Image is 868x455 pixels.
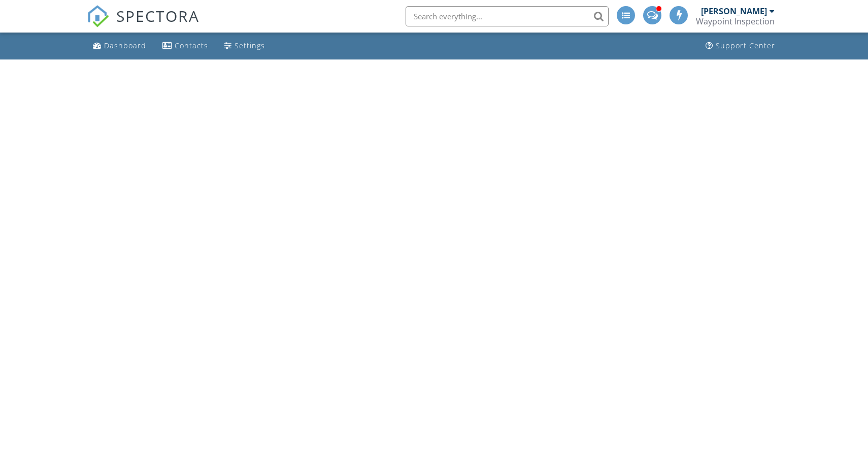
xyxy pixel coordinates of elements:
[696,16,775,26] div: Waypoint Inspection
[116,5,199,26] span: SPECTORA
[89,37,150,55] a: Dashboard
[702,37,779,55] a: Support Center
[716,41,775,50] div: Support Center
[235,41,265,50] div: Settings
[87,5,109,27] img: The Best Home Inspection Software - Spectora
[701,6,767,16] div: [PERSON_NAME]
[220,37,269,55] a: Settings
[87,14,199,35] a: SPECTORA
[104,41,146,50] div: Dashboard
[406,6,609,26] input: Search everything...
[158,37,212,55] a: Contacts
[175,41,208,50] div: Contacts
